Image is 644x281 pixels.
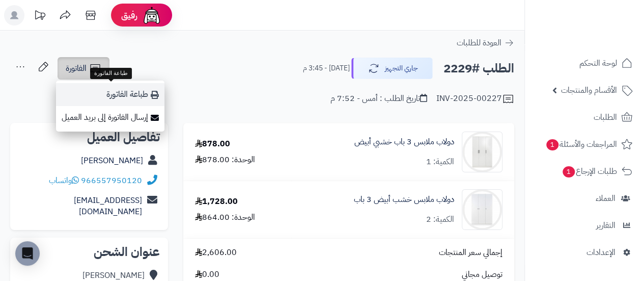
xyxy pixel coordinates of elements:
[531,240,638,265] a: الإعدادات
[90,68,132,79] div: طباعة الفاتورة
[81,155,143,167] a: [PERSON_NAME]
[195,269,219,280] span: 0.00
[426,214,454,225] div: الكمية: 2
[531,105,638,130] a: الطلبات
[596,191,615,206] span: العملاء
[596,218,615,233] span: التقارير
[531,51,638,75] a: لوحة التحكم
[462,132,502,172] img: 1751972591-1748073195013-110103010029-1000x1000-90x90.jpg
[457,37,514,49] a: العودة للطلبات
[74,194,142,218] a: [EMAIL_ADDRESS][DOMAIN_NAME]
[56,106,164,129] a: إرسال الفاتورة إلى بريد العميل
[195,154,255,166] div: الوحدة: 878.00
[546,139,558,150] span: 1
[426,156,454,168] div: الكمية: 1
[58,57,109,80] a: الفاتورة
[56,83,164,106] a: طباعة الفاتورة
[462,269,502,280] span: توصيل مجاني
[436,93,514,105] div: INV-2025-00227
[562,164,617,178] span: طلبات الإرجاع
[195,247,237,259] span: 2,606.00
[561,83,617,97] span: الأقسام والمنتجات
[18,131,160,143] h2: تفاصيل العميل
[462,189,502,230] img: 1754989015-110103010033-90x90.jpg
[27,5,52,28] a: تحديثات المنصة
[354,136,454,148] a: دولاب ملابس 3 باب خشبي أبيض
[579,56,617,70] span: لوحة التحكم
[49,174,79,187] a: واتساب
[594,110,617,124] span: الطلبات
[121,9,137,21] span: رفيق
[303,63,350,73] small: [DATE] - 3:45 م
[18,246,160,258] h2: عنوان الشحن
[81,174,142,187] a: 966557950120
[457,37,501,49] span: العودة للطلبات
[575,26,634,47] img: logo-2.png
[586,245,615,260] span: الإعدادات
[351,58,433,79] button: جاري التجهيز
[330,93,427,105] div: تاريخ الطلب : أمس - 7:52 م
[142,5,162,25] img: ai-face.png
[66,62,87,74] span: الفاتورة
[354,194,454,206] a: دولاب ملابس خشب أبيض 3 باب
[531,186,638,211] a: العملاء
[545,137,617,151] span: المراجعات والأسئلة
[563,166,575,177] span: 1
[443,58,514,79] h2: الطلب #2229
[531,132,638,157] a: المراجعات والأسئلة1
[15,241,40,266] div: Open Intercom Messenger
[195,138,230,150] div: 878.00
[439,247,502,259] span: إجمالي سعر المنتجات
[531,159,638,184] a: طلبات الإرجاع1
[195,212,255,223] div: الوحدة: 864.00
[531,213,638,238] a: التقارير
[195,196,238,208] div: 1,728.00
